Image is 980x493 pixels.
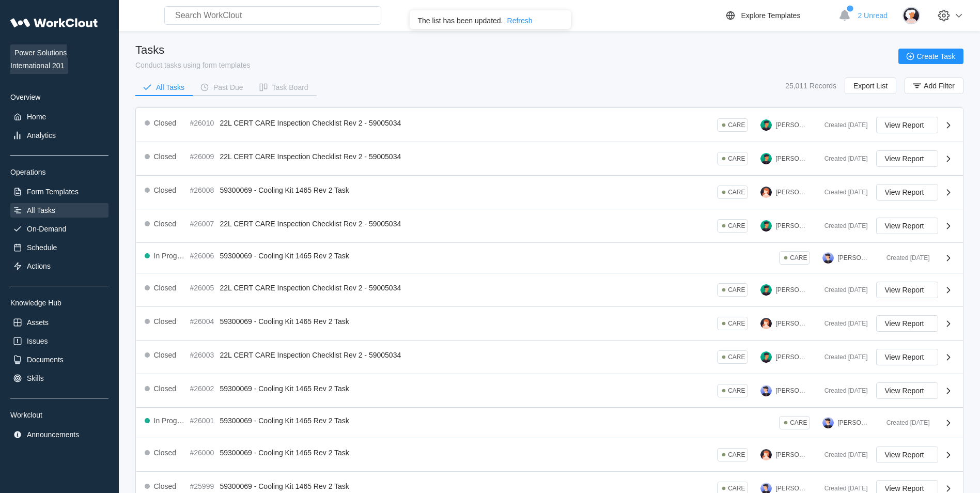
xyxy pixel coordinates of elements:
[220,351,401,359] span: 22L CERT CARE Inspection Checklist Rev 2 - 59005034
[136,176,963,209] a: Closed#2600859300069 - Cooling Kit 1465 Rev 2 TaskCARE[PERSON_NAME]Created [DATE]View Report
[816,286,868,294] div: Created [DATE]
[154,284,177,292] div: Closed
[136,374,963,408] a: Closed#2600259300069 - Cooling Kit 1465 Rev 2 TaskCARE[PERSON_NAME]Created [DATE]View Report
[876,282,938,298] button: View Report
[776,155,808,162] div: [PERSON_NAME]
[878,254,930,261] div: Created [DATE]
[27,113,46,121] div: Home
[27,188,79,196] div: Form Templates
[728,451,745,458] div: CARE
[136,408,963,438] a: In Progress#2600159300069 - Cooling Kit 1465 Rev 2 TaskCARE[PERSON_NAME]Created [DATE]
[220,417,349,425] span: 59300069 - Cooling Kit 1465 Rev 2 Task
[190,284,216,292] div: #26005
[876,315,938,332] button: View Report
[190,119,216,127] div: #26010
[785,82,836,90] div: 25,011 Records
[917,53,955,60] span: Create Task
[190,449,216,457] div: #26000
[816,485,868,492] div: Created [DATE]
[154,252,186,260] div: In Progress
[10,93,108,101] div: Overview
[776,485,808,492] div: [PERSON_NAME]
[728,485,745,492] div: CARE
[816,155,868,162] div: Created [DATE]
[10,222,108,236] a: On-Demand
[876,382,938,399] button: View Report
[507,17,533,25] div: Refresh
[876,184,938,201] button: View Report
[252,80,317,95] button: Task Board
[10,168,108,176] div: Operations
[885,353,924,361] span: View Report
[10,315,108,330] a: Assets
[790,254,807,261] div: CARE
[10,299,108,307] div: Knowledge Hub
[136,243,963,273] a: In Progress#2600659300069 - Cooling Kit 1465 Rev 2 TaskCARE[PERSON_NAME]Created [DATE]
[728,387,745,394] div: CARE
[190,317,216,326] div: #26004
[220,384,349,393] span: 59300069 - Cooling Kit 1465 Rev 2 Task
[885,155,924,162] span: View Report
[10,203,108,218] a: All Tasks
[760,318,772,329] img: user-2.png
[27,131,56,140] div: Analytics
[845,78,896,94] button: Export List
[838,254,870,261] div: [PERSON_NAME]
[10,259,108,273] a: Actions
[220,220,401,228] span: 22L CERT CARE Inspection Checklist Rev 2 - 59005034
[885,121,924,129] span: View Report
[885,286,924,294] span: View Report
[885,189,924,196] span: View Report
[885,451,924,458] span: View Report
[776,451,808,458] div: [PERSON_NAME]
[876,218,938,234] button: View Report
[885,222,924,229] span: View Report
[136,109,963,142] a: Closed#2601022L CERT CARE Inspection Checklist Rev 2 - 59005034CARE[PERSON_NAME]Created [DATE]Vie...
[136,209,963,243] a: Closed#2600722L CERT CARE Inspection Checklist Rev 2 - 59005034CARE[PERSON_NAME]Created [DATE]Vie...
[10,334,108,348] a: Issues
[885,485,924,492] span: View Report
[776,387,808,394] div: [PERSON_NAME]
[728,222,745,229] div: CARE
[156,84,184,91] div: All Tasks
[876,117,938,133] button: View Report
[905,78,963,94] button: Add Filter
[816,121,868,129] div: Created [DATE]
[213,84,243,91] div: Past Due
[220,482,349,490] span: 59300069 - Cooling Kit 1465 Rev 2 Task
[154,186,177,194] div: Closed
[27,374,44,382] div: Skills
[136,438,963,472] a: Closed#2600059300069 - Cooling Kit 1465 Rev 2 TaskCARE[PERSON_NAME]Created [DATE]View Report
[853,82,888,89] span: Export List
[220,284,401,292] span: 22L CERT CARE Inspection Checklist Rev 2 - 59005034
[27,356,64,364] div: Documents
[776,121,808,129] div: [PERSON_NAME]
[27,318,49,327] div: Assets
[190,351,216,359] div: #26003
[760,153,772,164] img: user.png
[816,320,868,327] div: Created [DATE]
[816,189,868,196] div: Created [DATE]
[760,351,772,363] img: user.png
[822,417,834,428] img: user-5.png
[760,220,772,232] img: user.png
[10,128,108,143] a: Analytics
[760,119,772,131] img: user.png
[10,371,108,386] a: Skills
[858,11,888,20] span: 2 Unread
[154,220,177,228] div: Closed
[760,385,772,396] img: user-5.png
[27,243,57,252] div: Schedule
[27,337,48,345] div: Issues
[27,430,79,439] div: Announcements
[885,320,924,327] span: View Report
[136,273,963,307] a: Closed#2600522L CERT CARE Inspection Checklist Rev 2 - 59005034CARE[PERSON_NAME]Created [DATE]Vie...
[10,240,108,255] a: Schedule
[760,449,772,460] img: user-2.png
[136,341,963,374] a: Closed#2600322L CERT CARE Inspection Checklist Rev 2 - 59005034CARE[PERSON_NAME]Created [DATE]Vie...
[27,262,51,270] div: Actions
[741,11,800,20] div: Explore Templates
[154,449,177,457] div: Closed
[220,252,349,260] span: 59300069 - Cooling Kit 1465 Rev 2 Task
[816,222,868,229] div: Created [DATE]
